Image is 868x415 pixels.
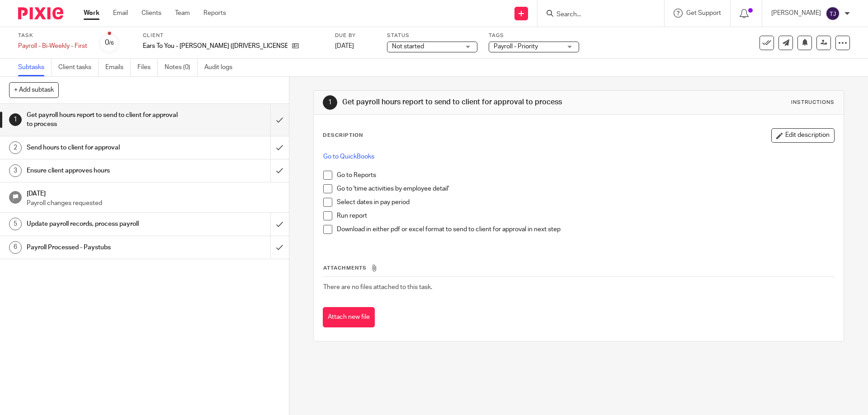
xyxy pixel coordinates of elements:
[143,32,324,39] label: Client
[175,9,190,18] a: Team
[18,59,52,76] a: Subtasks
[323,284,432,290] span: There are no files attached to this task.
[204,59,239,76] a: Audit logs
[27,187,280,198] h1: [DATE]
[323,266,367,270] span: Attachments
[27,217,183,231] h1: Update payroll records, process payroll
[143,42,288,51] span: Ears To You - Trish Ehman (2541975 Alberta Ltd.)
[9,241,22,254] div: 6
[337,171,834,180] p: Go to Reports
[9,218,22,230] div: 5
[797,36,812,50] button: Snooze task
[771,128,835,143] button: Edit description
[337,198,834,207] p: Select dates in pay period
[58,59,99,76] a: Client tasks
[816,36,831,50] a: Reassign task
[18,32,87,39] label: Task
[18,42,87,51] div: Payroll - Bi-Weekly - First
[335,32,376,39] label: Due by
[9,113,22,126] div: 1
[27,164,183,177] h1: Ensure client approves hours
[292,42,299,49] i: Open client page
[109,41,114,46] small: /6
[337,225,834,234] p: Download in either pdf or excel format to send to client for approval in next step
[270,236,289,259] div: Mark as done
[392,43,424,50] span: Not started
[270,136,289,159] div: Mark as done
[9,164,22,177] div: 3
[18,7,63,19] img: Pixie
[113,9,128,18] a: Email
[105,59,131,76] a: Emails
[203,9,226,18] a: Reports
[489,32,579,39] label: Tags
[105,37,114,48] div: 0
[826,6,840,21] img: svg%3E
[323,95,337,110] div: 1
[556,11,637,19] input: Search
[27,241,183,254] h1: Payroll Processed - Paystubs
[771,9,821,18] p: [PERSON_NAME]
[387,32,477,39] label: Status
[323,154,374,160] a: Go to QuickBooks
[84,9,99,18] a: Work
[27,141,183,154] h1: Send hours to client for approval
[270,159,289,182] div: Mark as done
[27,199,280,208] p: Payroll changes requested
[791,99,835,106] div: Instructions
[335,43,354,49] span: [DATE]
[342,98,598,107] h1: Get payroll hours report to send to client for approval to process
[270,104,289,136] div: Mark as done
[337,184,834,193] p: Go to 'time activities by employee detail'
[494,43,538,50] span: Payroll - Priority
[270,213,289,235] div: Mark as done
[9,82,59,98] button: + Add subtask
[165,59,198,76] a: Notes (0)
[142,9,161,18] a: Clients
[778,36,793,50] a: Send new email to Ears To You - Trish Ehman (2541975 Alberta Ltd.)
[143,42,288,51] p: Ears To You - [PERSON_NAME] ([DRIVERS_LICENSE_NUMBER] Alberta Ltd.)
[9,141,22,154] div: 2
[323,132,363,139] p: Description
[686,10,721,16] span: Get Support
[323,307,375,327] button: Attach new file
[137,59,158,76] a: Files
[337,211,834,220] p: Run report
[27,108,183,131] h1: Get payroll hours report to send to client for approval to process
